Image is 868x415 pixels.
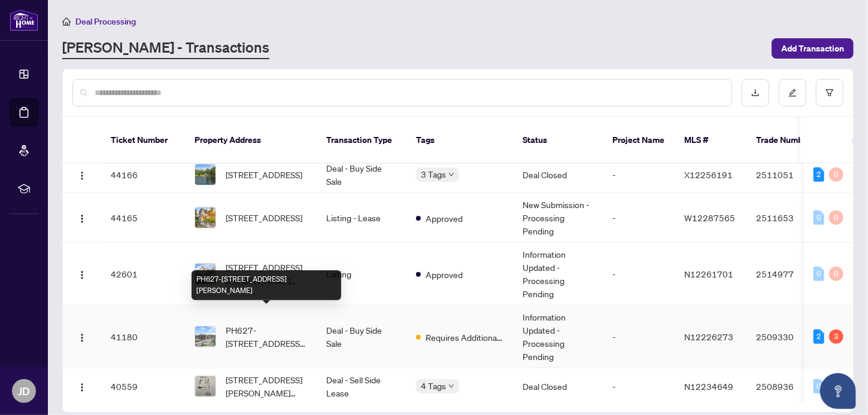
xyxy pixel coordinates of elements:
span: down [448,383,454,389]
td: 2514977 [746,243,830,306]
span: Deal Processing [75,16,136,27]
th: MLS # [675,117,746,164]
button: Logo [72,377,92,396]
button: filter [816,79,843,106]
div: 0 [829,267,843,281]
td: 41180 [101,306,185,368]
button: edit [779,79,806,106]
div: 0 [829,167,843,182]
span: PH627-[STREET_ADDRESS][PERSON_NAME] [226,324,307,350]
button: Logo [72,327,92,346]
div: 0 [814,267,824,281]
span: Add Transaction [781,39,844,58]
div: 3 [829,329,843,344]
div: PH627-[STREET_ADDRESS][PERSON_NAME] [192,270,341,300]
span: edit [788,89,797,97]
th: Tags [406,117,513,164]
td: - [603,157,675,193]
td: 42601 [101,243,185,306]
td: - [603,243,675,306]
span: [STREET_ADDRESS] [226,211,302,224]
span: download [751,89,760,97]
td: Information Updated - Processing Pending [513,243,603,306]
td: Deal Closed [513,368,603,405]
img: thumbnail-img [195,208,216,228]
div: 0 [829,210,843,225]
td: New Submission - Processing Pending [513,193,603,243]
td: 2511051 [746,157,830,193]
button: Logo [72,165,92,184]
img: Logo [77,383,87,392]
span: down [448,172,454,178]
td: 40559 [101,368,185,405]
td: - [603,306,675,368]
span: filter [825,89,834,97]
th: Property Address [185,117,317,164]
td: Listing [317,243,406,306]
img: Logo [77,270,87,280]
div: 0 [814,379,824,393]
th: Status [513,117,603,164]
th: Trade Number [746,117,830,164]
img: thumbnail-img [195,326,216,347]
button: Logo [72,208,92,227]
td: 44166 [101,157,185,193]
td: 2511653 [746,193,830,243]
span: Requires Additional Docs [426,331,503,344]
span: X12256191 [684,169,733,180]
button: Open asap [820,373,856,409]
span: home [62,17,71,26]
div: 2 [814,329,824,344]
span: N12234649 [684,381,733,392]
img: Logo [77,214,87,224]
div: 0 [814,210,824,225]
img: Logo [77,333,87,343]
td: - [603,368,675,405]
span: W12287565 [684,212,735,223]
a: [PERSON_NAME] - Transactions [62,38,269,59]
td: Deal - Buy Side Sale [317,306,406,368]
td: Information Updated - Processing Pending [513,306,603,368]
span: 3 Tags [421,167,446,181]
span: Approved [426,268,463,281]
div: 2 [814,167,824,182]
span: Approved [426,212,463,225]
button: Add Transaction [772,38,854,59]
span: JD [18,383,30,399]
td: Listing - Lease [317,193,406,243]
th: Transaction Type [317,117,406,164]
button: Logo [72,264,92,283]
td: 2509330 [746,306,830,368]
th: Project Name [603,117,675,164]
span: [STREET_ADDRESS] [226,168,302,181]
span: N12226273 [684,331,733,342]
img: logo [10,9,38,31]
span: [STREET_ADDRESS][PERSON_NAME][PERSON_NAME] [226,373,307,399]
span: 4 Tags [421,379,446,393]
img: thumbnail-img [195,264,216,284]
span: [STREET_ADDRESS][PERSON_NAME][PERSON_NAME] [226,261,307,287]
img: Logo [77,171,87,181]
td: Deal - Sell Side Lease [317,368,406,405]
td: 2508936 [746,368,830,405]
button: download [742,79,769,106]
td: Deal - Buy Side Sale [317,157,406,193]
img: thumbnail-img [195,164,216,185]
th: Ticket Number [101,117,185,164]
img: thumbnail-img [195,376,216,396]
span: N12261701 [684,268,733,279]
td: Deal Closed [513,157,603,193]
td: 44165 [101,193,185,243]
td: - [603,193,675,243]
